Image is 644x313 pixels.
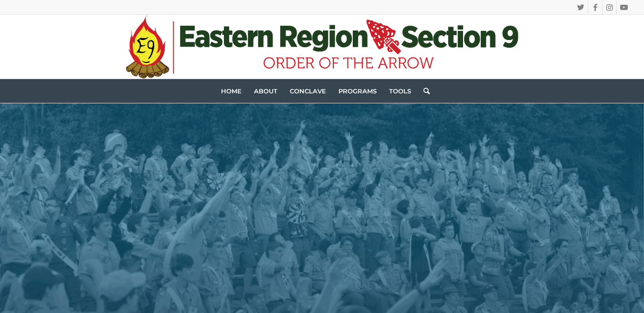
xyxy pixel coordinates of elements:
span: Tools [389,87,411,95]
span: Conclave [290,87,326,95]
a: Home [215,79,248,103]
a: About [248,79,284,103]
span: About [254,87,277,95]
a: Search [417,79,430,103]
span: Home [221,87,242,95]
a: Programs [332,79,383,103]
a: Tools [383,79,417,103]
a: Conclave [284,79,332,103]
span: Programs [338,87,377,95]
